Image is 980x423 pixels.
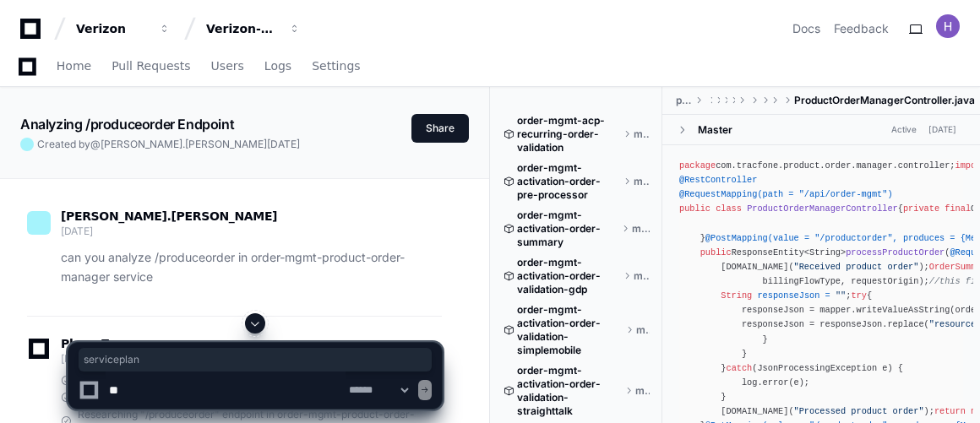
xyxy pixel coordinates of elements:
a: Users [211,47,244,86]
span: responseJson [757,290,819,301]
a: Pull Requests [112,47,190,86]
p: can you analyze /produceorder in order-mgmt-product-order-manager service [61,248,442,287]
span: ProductOrderManagerController [747,203,898,214]
span: Home [57,61,91,71]
span: [DATE] [267,138,300,150]
span: Users [211,61,244,71]
a: Settings [312,47,360,86]
span: order-mgmt-activation-order-validation-gdp [517,256,620,296]
span: "Received product order" [794,262,919,272]
div: Master [698,123,732,137]
img: ACg8ocLP8oxJ0EN4w4jw_aoblMRvhB2iYSmTUC3XeFbT4sYd1xVnxg=s96-c [936,14,960,38]
span: order-mgmt-activation-order-pre-processor [517,161,620,202]
a: Logs [264,47,291,86]
span: @ [90,138,101,150]
span: product-order-manager [676,94,692,107]
span: final [945,203,971,214]
a: Docs [792,20,820,37]
span: Active [886,122,922,138]
span: public [679,203,710,214]
span: Pull Requests [112,61,190,71]
iframe: Open customer support [926,367,972,413]
span: master [634,269,650,283]
span: class [716,203,742,214]
span: order-mgmt-activation-order-summary [517,209,618,249]
app-text-character-animate: Analyzing /produceorder Endpoint [20,116,234,133]
span: String [721,290,752,301]
span: private [903,203,939,214]
span: serviceplan [84,353,427,366]
span: @RestController [679,175,757,185]
span: processProductOrder [846,247,945,258]
span: master [632,222,650,236]
span: [DATE] [61,225,92,237]
div: Verizon-Clarify-Order-Management [206,20,279,37]
span: master [634,175,650,188]
span: master [634,127,650,141]
button: Verizon [69,14,177,44]
span: package [679,160,716,171]
button: Feedback [834,20,889,37]
span: ProductOrderManagerController.java [794,94,975,107]
span: [PERSON_NAME].[PERSON_NAME] [101,138,267,150]
a: Home [57,47,91,86]
span: [PERSON_NAME].[PERSON_NAME] [61,209,277,223]
span: order-mgmt-activation-order-validation-simplemobile [517,303,623,357]
span: Settings [312,61,360,71]
div: [DATE] [928,123,956,136]
button: Share [411,114,469,143]
span: @RequestMapping(path = "/api/order-mgmt") [679,189,893,199]
span: Logs [264,61,291,71]
span: Created by [37,138,300,151]
span: public [700,247,732,258]
span: try [851,290,866,301]
span: "" [836,290,846,301]
div: Verizon [76,20,149,37]
span: = [825,290,830,301]
button: Verizon-Clarify-Order-Management [199,14,308,44]
span: order-mgmt-acp-recurring-order-validation [517,114,620,155]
